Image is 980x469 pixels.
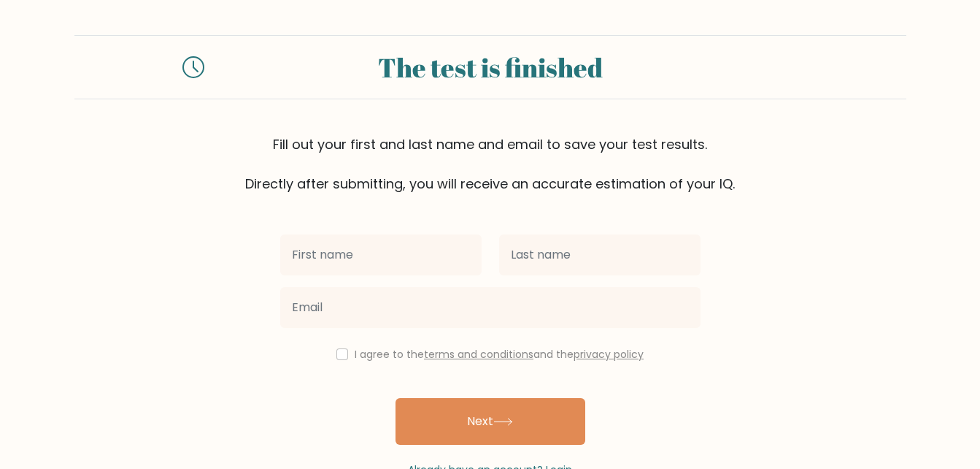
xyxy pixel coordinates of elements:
div: The test is finished [222,47,759,87]
a: privacy policy [574,347,644,362]
input: Last name [499,234,701,275]
button: Next [396,398,585,445]
a: terms and conditions [424,347,533,362]
label: I agree to the and the [355,347,644,362]
input: First name [280,234,482,275]
input: Email [280,287,701,328]
div: Fill out your first and last name and email to save your test results. Directly after submitting,... [74,134,906,194]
